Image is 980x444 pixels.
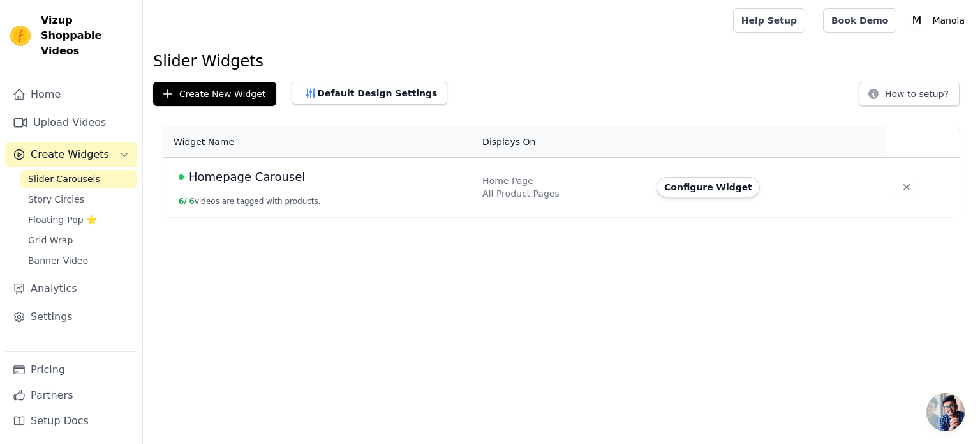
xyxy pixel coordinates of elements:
button: 6/ 6videos are tagged with products. [179,196,321,206]
a: Home [5,82,137,107]
a: Analytics [5,276,137,302]
th: Displays On [475,126,649,158]
p: Manola [927,9,970,32]
a: Floating-Pop ⭐ [20,211,137,229]
span: Story Circles [28,193,84,206]
a: Setup Docs [5,408,137,434]
span: Homepage Carousel [189,168,305,186]
a: Pricing [5,357,137,383]
button: Configure Widget [657,177,760,197]
button: Delete widget [895,176,918,199]
a: Slider Carousels [20,170,137,188]
span: Grid Wrap [28,234,73,247]
span: Floating-Pop ⭐ [28,213,97,226]
a: Banner Video [20,252,137,270]
button: Create Widgets [5,142,137,167]
span: Banner Video [28,254,88,267]
span: Slider Carousels [28,172,100,185]
a: Partners [5,383,137,408]
span: Create Widgets [31,147,109,162]
div: Open chat [926,393,965,431]
button: Default Design Settings [292,82,447,105]
a: Help Setup [733,8,805,33]
a: How to setup? [859,91,960,103]
img: Vizup [10,26,31,46]
span: Vizup Shoppable Videos [41,13,132,59]
text: M [912,14,922,27]
a: Grid Wrap [20,231,137,249]
a: Story Circles [20,190,137,208]
span: 6 / [179,197,187,206]
a: Upload Videos [5,110,137,135]
button: Create New Widget [153,82,276,106]
th: Widget Name [163,126,475,158]
span: Live Published [179,174,184,180]
button: M Manola [907,9,970,32]
div: All Product Pages [482,187,641,200]
a: Book Demo [823,8,896,33]
span: 6 [189,197,195,206]
button: How to setup? [859,82,960,106]
a: Settings [5,304,137,330]
h1: Slider Widgets [153,51,970,72]
div: Home Page [482,174,641,187]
